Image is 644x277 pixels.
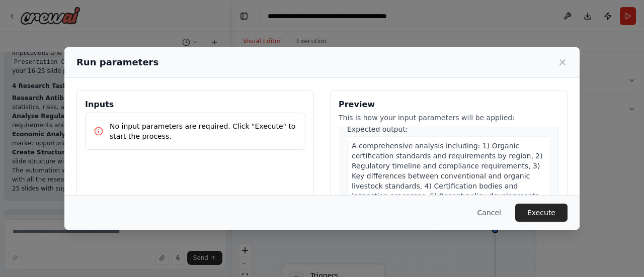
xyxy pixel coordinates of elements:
p: This is how your input parameters will be applied: [339,113,559,123]
h3: Preview [339,99,559,111]
button: Execute [515,204,568,222]
span: Expected output: [347,125,408,133]
button: Cancel [469,204,509,222]
span: A comprehensive analysis including: 1) Organic certification standards and requirements by region... [352,142,543,220]
p: No input parameters are required. Click "Execute" to start the process. [110,121,297,141]
h3: Inputs [85,99,305,111]
h2: Run parameters [76,55,158,69]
